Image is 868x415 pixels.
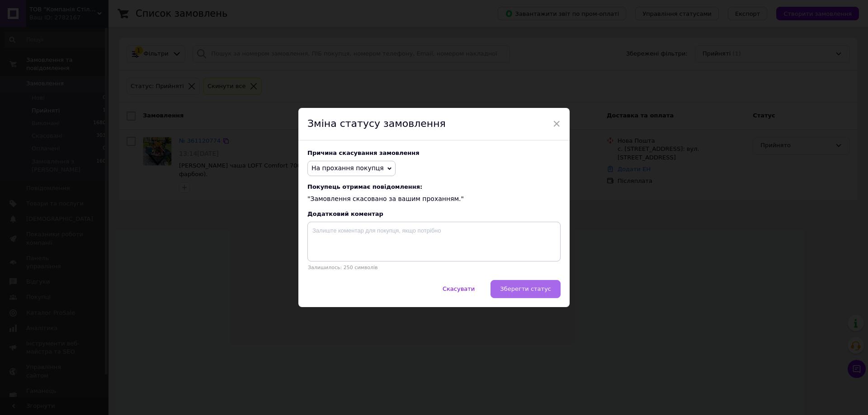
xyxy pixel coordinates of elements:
div: Зміна статусу замовлення [298,108,570,140]
span: Скасувати [443,285,475,292]
div: Причина скасування замовлення [307,149,561,156]
span: Покупець отримає повідомлення: [307,183,561,190]
p: Залишилось: 250 символів [307,265,561,270]
span: На прохання покупця [311,164,384,172]
span: × [552,116,561,131]
button: Скасувати [433,280,484,298]
button: Зберегти статус [491,280,561,298]
div: "Замовлення скасовано за вашим проханням." [307,183,561,204]
span: Зберегти статус [500,285,551,292]
div: Додатковий коментар [307,210,561,217]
